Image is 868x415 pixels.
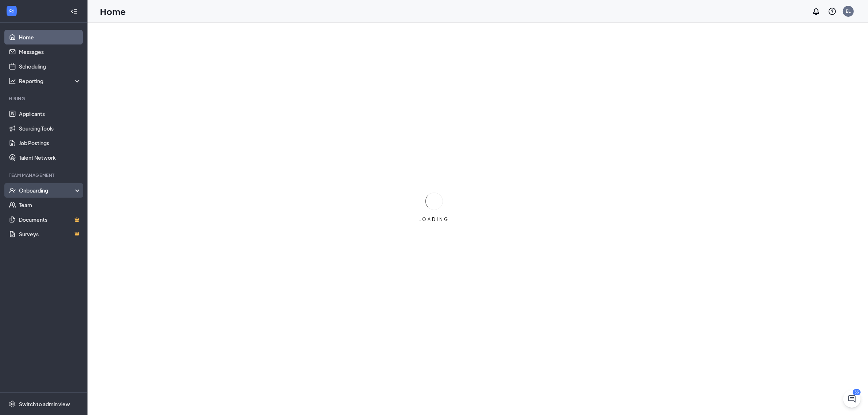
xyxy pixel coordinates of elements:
svg: Settings [9,400,16,408]
div: 35 [853,389,861,395]
svg: QuestionInfo [828,7,837,16]
svg: UserCheck [9,187,16,194]
svg: ChatActive [848,395,856,403]
svg: WorkstreamLogo [8,7,15,15]
svg: Notifications [812,7,821,16]
div: Hiring [9,96,80,102]
svg: Collapse [70,8,78,15]
a: Talent Network [19,150,81,165]
svg: Analysis [9,77,16,85]
a: Sourcing Tools [19,121,81,136]
div: Switch to admin view [19,400,70,408]
a: Home [19,30,81,44]
div: Team Management [9,172,80,178]
button: ChatActive [843,390,861,408]
h1: Home [100,5,126,18]
a: Job Postings [19,136,81,150]
div: LOADING [416,216,452,222]
a: Scheduling [19,59,81,74]
a: Messages [19,44,81,59]
div: EL [846,8,851,14]
a: Applicants [19,106,81,121]
a: Team [19,198,81,212]
a: DocumentsCrown [19,212,81,227]
a: SurveysCrown [19,227,81,241]
div: Onboarding [19,187,75,194]
div: Reporting [19,77,82,85]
